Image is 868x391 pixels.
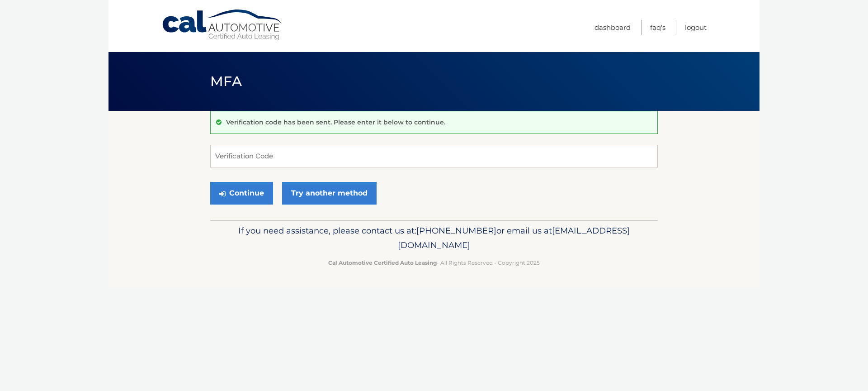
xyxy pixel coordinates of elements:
span: [EMAIL_ADDRESS][DOMAIN_NAME] [398,225,630,250]
p: Verification code has been sent. Please enter it below to continue. [226,118,445,126]
p: If you need assistance, please contact us at: or email us at [216,224,652,253]
strong: Cal Automotive Certified Auto Leasing [328,259,437,266]
input: Verification Code [210,145,658,167]
a: Cal Automotive [161,9,283,41]
p: - All Rights Reserved - Copyright 2025 [216,258,652,267]
span: [PHONE_NUMBER] [416,225,496,236]
button: Continue [210,182,273,205]
a: FAQ's [650,20,665,35]
span: MFA [210,73,242,90]
a: Dashboard [594,20,631,35]
a: Try another method [282,182,377,205]
a: Logout [685,20,707,35]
